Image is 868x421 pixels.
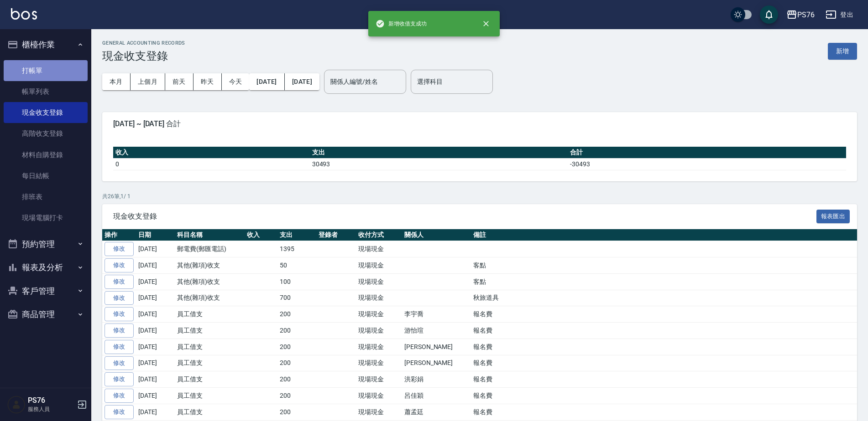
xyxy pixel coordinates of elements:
td: 現場現金 [356,241,402,257]
td: 員工借支 [175,404,245,420]
td: 現場現金 [356,290,402,306]
button: 報表及分析 [4,256,88,279]
a: 修改 [105,389,134,403]
button: PS76 [783,5,818,24]
td: 員工借支 [175,388,245,404]
button: 昨天 [193,73,222,90]
button: 預約管理 [4,232,88,256]
td: 報名費 [471,355,857,371]
td: [DATE] [136,306,175,323]
td: 現場現金 [356,323,402,339]
td: 客點 [471,273,857,290]
a: 帳單列表 [4,81,88,102]
td: 洪彩娟 [402,371,471,388]
td: 呂佳穎 [402,388,471,404]
td: 200 [277,323,316,339]
th: 收入 [245,229,278,241]
td: [DATE] [136,323,175,339]
button: 今天 [222,73,250,90]
th: 科目名稱 [175,229,245,241]
a: 材料自購登錄 [4,144,88,165]
th: 收入 [113,147,310,159]
td: 報名費 [471,388,857,404]
td: 其他(雜項)收支 [175,290,245,306]
a: 修改 [105,275,134,289]
h3: 現金收支登錄 [102,50,185,62]
td: 100 [277,273,316,290]
button: save [760,5,778,24]
td: 其他(雜項)收支 [175,257,245,274]
td: 200 [277,371,316,388]
a: 新增 [828,46,857,55]
a: 修改 [105,323,134,338]
a: 現金收支登錄 [4,102,88,123]
td: 游怡瑄 [402,323,471,339]
td: 200 [277,306,316,323]
a: 修改 [105,372,134,386]
th: 操作 [102,229,136,241]
h5: PS76 [28,396,74,405]
button: close [476,14,496,34]
a: 每日結帳 [4,165,88,186]
h2: GENERAL ACCOUNTING RECORDS [102,40,185,46]
td: 員工借支 [175,339,245,355]
td: 其他(雜項)收支 [175,273,245,290]
td: 1395 [277,241,316,257]
td: [DATE] [136,404,175,420]
a: 高階收支登錄 [4,123,88,144]
td: [DATE] [136,290,175,306]
a: 修改 [105,356,134,370]
a: 修改 [105,405,134,419]
td: 現場現金 [356,339,402,355]
td: 客點 [471,257,857,274]
th: 收付方式 [356,229,402,241]
td: 郵電費(郵匯電話) [175,241,245,257]
td: 200 [277,339,316,355]
th: 備註 [471,229,857,241]
p: 服務人員 [28,405,74,413]
td: 員工借支 [175,371,245,388]
a: 修改 [105,258,134,272]
td: 現場現金 [356,273,402,290]
td: 現場現金 [356,404,402,420]
td: 700 [277,290,316,306]
a: 修改 [105,307,134,321]
td: [PERSON_NAME] [402,339,471,355]
td: 秋旅道具 [471,290,857,306]
td: [PERSON_NAME] [402,355,471,371]
td: 員工借支 [175,355,245,371]
button: 報表匯出 [816,210,850,224]
button: 客戶管理 [4,279,88,303]
button: 商品管理 [4,303,88,326]
td: [DATE] [136,273,175,290]
img: Person [7,395,26,414]
button: 上個月 [131,73,165,90]
button: [DATE] [249,73,284,90]
span: 新增收借支成功 [376,19,427,28]
th: 支出 [277,229,316,241]
td: 報名費 [471,339,857,355]
td: 30493 [310,158,568,170]
td: 200 [277,404,316,420]
th: 登錄者 [316,229,356,241]
button: [DATE] [285,73,319,90]
a: 現場電腦打卡 [4,207,88,228]
td: 現場現金 [356,355,402,371]
th: 合計 [568,147,846,159]
td: 李宇喬 [402,306,471,323]
img: Logo [11,8,37,20]
a: 排班表 [4,186,88,207]
th: 支出 [310,147,568,159]
button: 登出 [822,6,857,23]
span: [DATE] ~ [DATE] 合計 [113,119,846,128]
div: PS76 [797,9,815,21]
td: [DATE] [136,388,175,404]
a: 打帳單 [4,60,88,81]
td: 報名費 [471,306,857,323]
button: 新增 [828,43,857,60]
td: -30493 [568,158,846,170]
td: 50 [277,257,316,274]
td: [DATE] [136,339,175,355]
td: [DATE] [136,241,175,257]
td: 員工借支 [175,306,245,323]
